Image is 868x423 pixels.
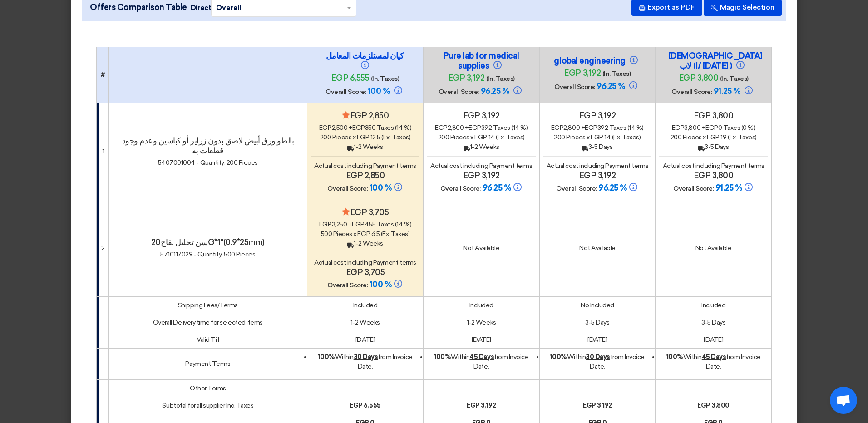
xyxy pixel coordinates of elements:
[583,402,612,409] b: egp 3,192
[591,133,611,141] span: egp 14
[423,314,539,331] td: 1-2 Weeks
[318,353,412,370] span: Within from Invoice Date.
[552,56,643,66] h4: global engineering
[728,133,757,141] span: (Ex. Taxes)
[586,353,610,361] u: 30 Days
[370,280,392,290] span: 100 %
[97,47,109,103] th: #
[357,230,380,238] span: egp 6.5
[543,142,652,152] div: 3-5 Days
[427,123,536,133] div: 2,800 + 392 Taxes (14 %)
[350,402,381,409] b: egp 6,555
[325,88,366,96] span: Overall Score:
[705,124,718,132] span: egp
[434,353,528,370] span: Within from Invoice Date.
[585,124,597,132] span: egp
[659,123,768,133] div: 3,800 + 0 Taxes (0 %)
[673,185,714,192] span: Overall Score:
[671,88,712,96] span: Overall Score:
[597,81,625,91] span: 96.25 %
[108,348,307,379] td: Payment Terms
[311,142,419,152] div: 1-2 Weeks
[430,162,532,170] span: Actual cost including Payment terms
[602,70,631,78] span: (In. Taxes)
[370,183,392,193] span: 100 %
[556,185,597,192] span: Overall Score:
[551,124,564,132] span: egp
[440,185,481,192] span: Overall Score:
[486,75,515,83] span: (In. Taxes)
[423,331,539,348] td: [DATE]
[319,124,332,132] span: egp
[352,124,365,132] span: egp
[715,183,742,193] span: 91.25 %
[307,314,424,331] td: 1-2 Weeks
[427,111,536,121] h4: egp 3,192
[427,171,536,181] h4: egp 3,192
[113,237,304,247] h4: سن تحليل لقاح20G*1"(0.9*25mm)
[311,300,419,310] div: Included
[474,133,494,141] span: egp 14
[566,133,589,141] span: Pieces x
[191,3,211,13] span: Direct
[438,133,449,141] span: 200
[679,73,719,83] span: egp 3,800
[108,379,307,397] td: Other Terms
[434,353,451,361] strong: 100%
[320,51,411,71] h4: كيان لمستلزمات المعامل
[90,1,187,14] span: Offers Comparison Table
[439,88,479,96] span: Overall Score:
[314,162,416,170] span: Actual cost including Payment terms
[481,86,509,96] span: 96.25 %
[368,86,390,96] span: 100 %
[659,111,768,121] h4: egp 3,800
[333,230,356,238] span: Pieces x
[354,353,378,361] u: 30 Days
[702,353,726,361] u: 45 Days
[612,133,641,141] span: (Ex. Taxes)
[564,68,601,78] span: egp 3,192
[108,331,307,348] td: Valid Till
[381,230,410,238] span: (Ex. Taxes)
[319,221,332,228] span: egp
[659,171,768,181] h4: egp 3,800
[311,207,419,217] h4: egp 3,705
[469,353,494,361] u: 45 Days
[427,300,536,310] div: Included
[332,133,355,141] span: Pieces x
[663,162,764,170] span: Actual cost including Payment terms
[320,133,331,141] span: 200
[714,86,740,96] span: 91.25 %
[427,243,536,253] div: Not Available
[496,133,525,141] span: (Ex. Taxes)
[656,331,772,348] td: [DATE]
[697,402,730,409] b: egp 3,800
[554,133,565,141] span: 200
[554,83,595,91] span: Overall Score:
[550,353,645,370] span: Within from Invoice Date.
[331,73,370,83] span: egp 6,555
[707,133,726,141] span: egp 19
[314,259,416,266] span: Actual cost including Payment terms
[311,267,419,277] h4: egp 3,705
[371,75,399,83] span: (In. Taxes)
[598,183,627,193] span: 96.25 %
[547,162,648,170] span: Actual cost including Payment terms
[427,142,536,152] div: 1-2 Weeks
[311,171,419,181] h4: egp 2,850
[108,314,307,331] td: Overall Delivery time for selected items
[307,331,424,348] td: [DATE]
[543,111,652,121] h4: egp 3,192
[357,133,380,141] span: egp 12.5
[539,331,656,348] td: [DATE]
[656,314,772,331] td: 3-5 Days
[321,230,332,238] span: 500
[160,251,255,258] span: 5710117029 - Quantity: 500 Pieces
[436,51,527,71] h4: Pure lab for medical supplies
[381,133,410,141] span: (Ex. Taxes)
[158,159,258,167] span: 5407001004 - Quantity: 200 Pieces
[483,183,511,193] span: 96.25 %
[666,353,761,370] span: Within from Invoice Date.
[668,51,759,71] h4: [DEMOGRAPHIC_DATA] لاب (ا/ [DATE] )
[435,124,448,132] span: egp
